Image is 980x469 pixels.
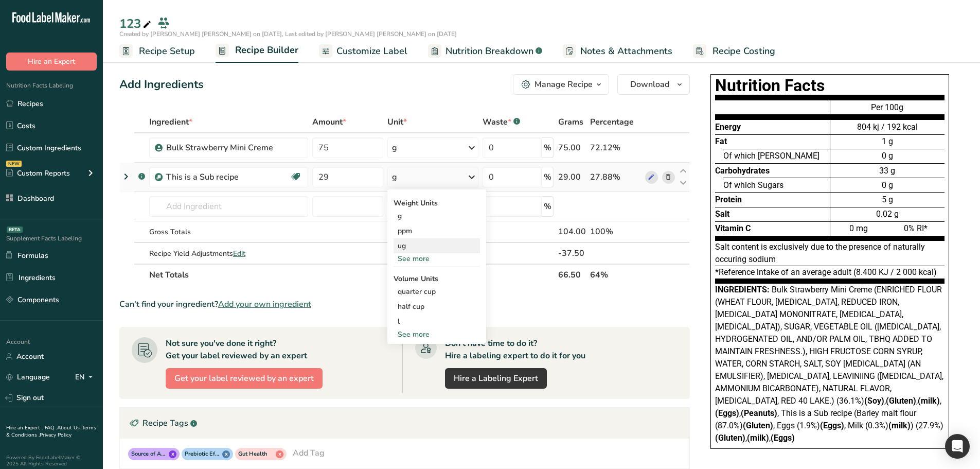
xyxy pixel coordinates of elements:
[6,53,97,71] button: Hire an Expert
[119,298,690,310] div: Can't find your ingredient?
[149,196,308,217] input: Add Ingredient
[513,74,609,95] button: Manage Recipe
[40,431,72,439] a: Privacy Policy
[715,285,770,294] span: Ingredients:
[336,44,407,58] span: Customize Label
[7,227,23,233] div: BETA
[394,223,480,238] div: ppm
[715,408,739,418] b: (Eggs)
[166,171,290,183] div: This is a Sub recipe
[169,450,176,458] span: x
[830,221,887,236] div: 0 mg
[723,151,819,161] span: Of which [PERSON_NAME]
[319,40,407,63] a: Customize Label
[715,285,943,443] span: Bulk Strawberry Mini Creme (ENRICHED FLOUR (WHEAT FLOUR, [MEDICAL_DATA], REDUCED IRON, [MEDICAL_D...
[398,316,476,327] div: l
[6,424,43,431] a: Hire an Expert .
[715,195,742,204] span: Protein
[715,166,770,176] span: Carbohydrates
[445,368,547,389] a: Hire a Labeling Expert
[830,207,945,221] div: 0.02 g
[563,40,672,63] a: Notes & Attachments
[741,408,777,418] b: (Peanuts)
[558,116,583,128] span: Grams
[394,198,480,209] div: Weight Units
[235,43,298,57] span: Recipe Builder
[222,450,230,458] span: x
[75,371,97,384] div: EN
[864,396,884,406] b: (Soy)
[945,434,970,459] div: Open Intercom Messenger
[45,424,57,431] a: FAQ .
[715,136,727,146] span: Fat
[166,368,323,389] button: Get your label reviewed by an expert
[394,209,480,223] div: g
[904,223,928,233] span: 0% RI*
[119,14,153,33] div: 123
[293,447,325,459] div: Add Tag
[238,450,274,459] span: Gut Health
[120,408,689,439] div: Recipe Tags
[771,433,795,443] b: (Eggs)
[534,78,593,91] div: Manage Recipe
[6,161,22,167] div: NEW
[276,450,283,458] span: x
[6,368,50,386] a: Language
[428,40,542,63] a: Nutrition Breakdown
[119,40,195,63] a: Recipe Setup
[723,180,783,190] span: Of which Sugars
[166,337,307,362] div: Not sure you've done it right? Get your label reviewed by an expert
[830,192,945,206] div: 5 g
[715,209,729,219] span: Salt
[166,142,295,154] div: Bulk Strawberry Mini Creme
[715,79,945,93] h1: Nutrition Facts
[218,298,311,310] span: Add your own ingredient
[715,122,741,132] span: Energy
[387,116,407,128] span: Unit
[392,171,397,183] div: g
[747,433,769,443] b: (milk)
[820,421,844,430] b: (Eggs)
[558,225,586,238] div: 104.00
[6,168,70,179] div: Custom Reports
[558,247,586,259] div: -37.50
[394,238,480,253] div: ug
[446,44,533,58] span: Nutrition Breakdown
[149,248,308,259] div: Recipe Yield Adjustments
[398,301,476,312] div: half cup
[445,337,585,362] div: Don't have time to do it? Hire a labeling expert to do it for you
[155,173,163,181] img: Sub Recipe
[6,455,97,467] div: Powered By FoodLabelMaker © 2025 All Rights Reserved
[6,424,96,439] a: Terms & Conditions .
[712,44,775,58] span: Recipe Costing
[830,121,945,133] div: 804 kj / 192 kcal
[394,329,480,340] div: See more
[590,225,641,238] div: 100%
[149,116,192,128] span: Ingredient
[216,39,298,63] a: Recipe Builder
[590,142,641,154] div: 72.12%
[588,264,643,285] th: 64%
[715,223,751,233] span: Vitamin C
[185,450,220,459] span: Prebiotic Effect
[139,44,195,58] span: Recipe Setup
[830,100,945,119] div: Per 100g
[394,273,480,284] div: Volume Units
[715,266,945,284] div: *Reference intake of an average adult (8.400 KJ / 2 000 kcal)
[392,142,397,154] div: g
[830,134,945,149] div: 1 g
[886,396,916,406] b: (Gluten)
[715,433,745,443] b: (Gluten)
[715,241,945,266] div: Salt content is exclusively due to the presence of naturally occuring sodium
[119,30,457,38] span: Created by [PERSON_NAME] [PERSON_NAME] on [DATE], Last edited by [PERSON_NAME] [PERSON_NAME] on [...
[312,116,346,128] span: Amount
[918,396,940,406] b: (milk)
[630,78,669,91] span: Download
[119,76,204,93] div: Add Ingredients
[590,116,634,128] span: Percentage
[483,116,520,128] div: Waste
[398,286,476,297] div: quarter cup
[693,40,775,63] a: Recipe Costing
[556,264,588,285] th: 66.50
[830,163,945,178] div: 33 g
